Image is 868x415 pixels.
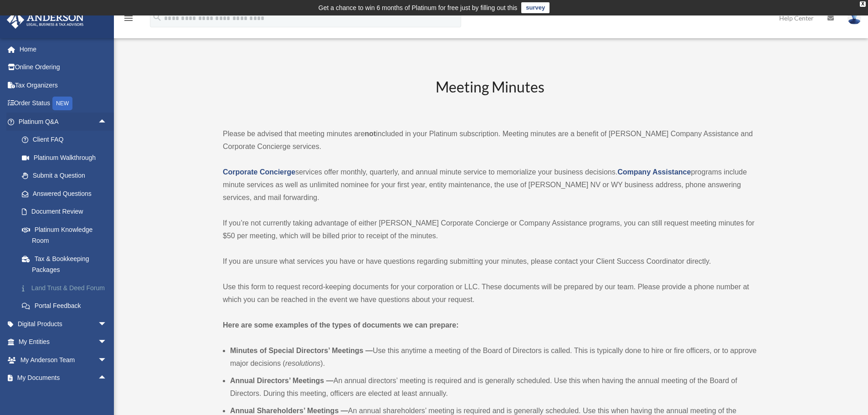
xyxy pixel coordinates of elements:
[98,333,116,352] span: arrow_drop_down
[13,203,121,221] a: Document Review
[223,281,757,306] p: Use this form to request record-keeping documents for your corporation or LLC. These documents wi...
[230,407,348,415] b: Annual Shareholders’ Meetings —
[223,166,757,204] p: services offer monthly, quarterly, and annual minute service to memorialize your business decisio...
[13,279,121,297] a: Land Trust & Deed Forum
[98,351,116,369] span: arrow_drop_down
[13,131,121,149] a: Client FAQ
[223,321,459,329] strong: Here are some examples of the types of documents we can prepare:
[6,40,121,58] a: Home
[123,16,134,24] a: menu
[617,168,691,176] a: Company Assistance
[223,128,757,153] p: Please be advised that meeting minutes are included in your Platinum subscription. Meeting minute...
[52,97,72,110] div: NEW
[13,297,121,315] a: Portal Feedback
[98,113,116,131] span: arrow_drop_up
[13,250,121,279] a: Tax & Bookkeeping Packages
[6,333,121,351] a: My Entitiesarrow_drop_down
[223,217,757,242] p: If you’re not currently taking advantage of either [PERSON_NAME] Corporate Concierge or Company A...
[6,94,121,113] a: Order StatusNEW
[13,167,121,185] a: Submit a Question
[13,149,121,167] a: Platinum Walkthrough
[13,220,121,250] a: Platinum Knowledge Room
[285,359,320,367] em: resolutions
[4,11,87,29] img: Anderson Advisors Platinum Portal
[123,13,134,24] i: menu
[230,347,373,354] b: Minutes of Special Directors’ Meetings —
[6,113,121,131] a: Platinum Q&Aarrow_drop_up
[230,374,757,400] li: An annual directors’ meeting is required and is generally scheduled. Use this when having the ann...
[6,369,121,387] a: My Documentsarrow_drop_up
[13,184,121,203] a: Answered Questions
[230,344,757,370] li: Use this anytime a meeting of the Board of Directors is called. This is typically done to hire or...
[6,351,121,369] a: My Anderson Teamarrow_drop_down
[230,377,334,384] b: Annual Directors’ Meetings —
[365,130,376,138] strong: not
[6,315,121,333] a: Digital Productsarrow_drop_down
[98,315,116,333] span: arrow_drop_down
[223,77,757,115] h2: Meeting Minutes
[847,11,861,25] img: User Pic
[223,255,757,268] p: If you are unsure what services you have or have questions regarding submitting your minutes, ple...
[152,12,162,22] i: search
[223,168,295,176] a: Corporate Concierge
[318,2,518,13] div: Get a chance to win 6 months of Platinum for free just by filling out this
[6,76,121,94] a: Tax Organizers
[860,1,866,7] div: close
[521,2,550,13] a: survey
[98,369,116,388] span: arrow_drop_up
[6,58,121,77] a: Online Ordering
